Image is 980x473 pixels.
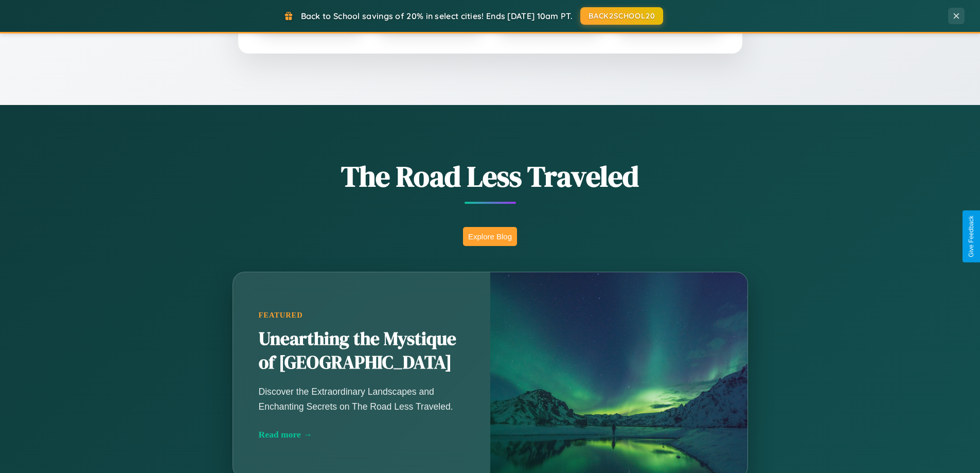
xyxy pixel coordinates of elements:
[259,384,465,413] p: Discover the Extraordinary Landscapes and Enchanting Secrets on The Road Less Traveled.
[301,11,573,21] span: Back to School savings of 20% in select cities! Ends [DATE] 10am PT.
[463,227,517,246] button: Explore Blog
[259,429,465,440] div: Read more →
[259,327,465,375] h2: Unearthing the Mystique of [GEOGRAPHIC_DATA]
[580,7,663,25] button: BACK2SCHOOL20
[968,216,975,257] div: Give Feedback
[259,311,465,320] div: Featured
[182,156,799,196] h1: The Road Less Traveled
